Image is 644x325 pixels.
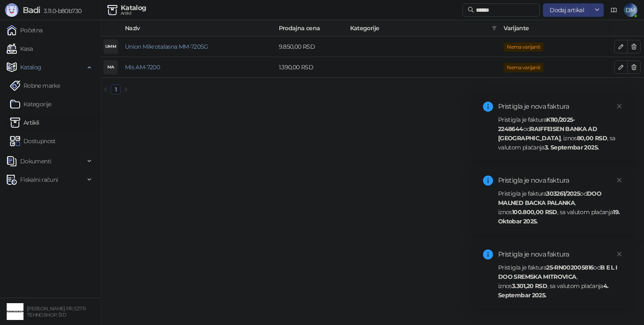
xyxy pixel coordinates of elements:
a: Dostupnost [10,133,56,149]
strong: 303261/2025 [546,190,580,197]
img: Artikli [10,118,20,128]
img: Artikli [107,5,117,15]
span: close [616,103,622,109]
span: close [616,177,622,183]
span: right [123,87,128,92]
li: Prethodna strana [101,84,111,94]
div: Pristigla je faktura od , iznos , sa valutom plaćanja [498,263,624,300]
span: Badi [23,5,40,15]
a: 1 [111,85,120,94]
span: Nema varijanti [504,42,543,52]
div: UMM [104,40,117,53]
strong: 100.800,00 RSD [512,208,557,216]
strong: 80,00 RSD [577,134,607,142]
small: [PERSON_NAME] PR, SZTR TEHNOSHOP, ŠID [27,306,86,318]
button: right [121,84,131,94]
strong: K110/2025-2248644 [498,116,575,133]
th: Naziv [122,20,275,37]
div: Katalog [121,5,146,11]
strong: RAIFFEISEN BANKA AD [GEOGRAPHIC_DATA] [498,125,597,142]
td: 1.390,00 RSD [275,57,347,78]
a: ArtikliArtikli [10,114,39,131]
div: Pristigla je faktura od , iznos , sa valutom plaćanja [498,115,624,152]
span: Nema varijanti [504,63,543,72]
button: left [101,84,111,94]
strong: 3.301,20 RSD [512,282,547,290]
span: Fiskalni računi [20,171,58,188]
button: Dodaj artikal [543,3,591,17]
td: 9.850,00 RSD [275,37,347,57]
span: Kategorije [350,24,489,33]
span: info-circle [483,102,493,112]
th: Prodajna cena [275,20,347,37]
a: Close [615,176,624,185]
span: filter [490,22,499,34]
strong: 3. Septembar 2025. [545,144,599,151]
strong: 25-RN002005816 [546,264,593,271]
td: Union Mikrotalasna MM-720SG [122,37,275,57]
div: Pristigla je nova faktura [498,176,624,186]
span: info-circle [483,176,493,186]
span: close [616,251,622,257]
span: filter [492,26,497,31]
a: Mis AM-7200 [125,63,160,71]
a: Početna [7,22,43,39]
span: Dokumenti [20,153,51,170]
td: Mis AM-7200 [122,57,275,78]
div: Artikli [121,11,146,16]
a: Robne marke [10,77,60,94]
span: DM [624,3,637,17]
img: Logo [5,3,18,17]
a: Kasa [7,40,33,57]
a: Kategorije [10,96,52,113]
li: 1 [111,84,121,94]
a: Close [615,102,624,111]
span: 3.11.0-b80b730 [40,7,81,15]
span: Dodaj artikal [550,6,584,14]
li: Sledeća strana [121,84,131,94]
img: 64x64-companyLogo-68805acf-9e22-4a20-bcb3-9756868d3d19.jpeg [7,303,23,320]
div: Pristigla je nova faktura [498,249,624,259]
a: Close [615,249,624,259]
div: MA [104,60,117,74]
span: left [103,87,108,92]
span: Katalog [20,59,42,76]
div: Pristigla je nova faktura [498,102,624,112]
a: Dokumentacija [607,3,621,17]
a: Union Mikrotalasna MM-720SG [125,43,208,50]
strong: 19. Oktobar 2025. [498,208,620,225]
span: info-circle [483,249,493,259]
div: Pristigla je faktura od , iznos , sa valutom plaćanja [498,189,624,226]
